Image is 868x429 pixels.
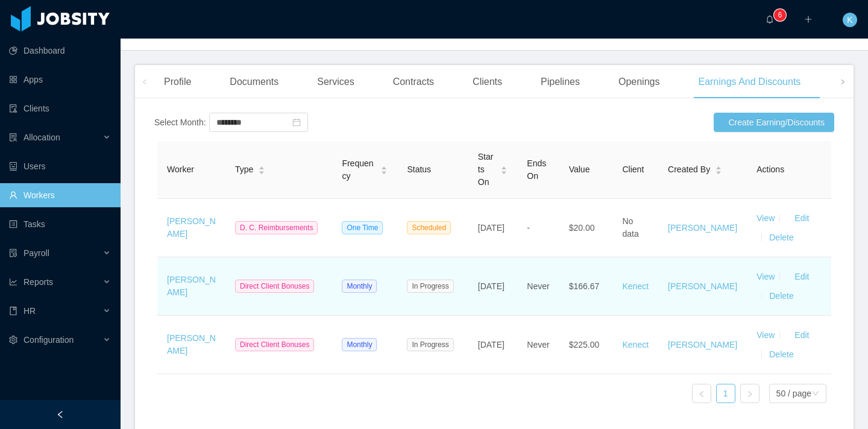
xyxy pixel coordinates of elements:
span: Starts On [478,151,496,189]
button: Edit [785,267,819,286]
div: Sort [715,164,722,173]
span: Never [527,340,549,349]
a: View [756,272,775,281]
span: Monthly [342,280,377,293]
div: Documents [220,65,288,99]
a: icon: userWorkers [9,183,111,207]
div: Pipelines [531,65,590,99]
span: Never [527,281,549,291]
i: icon: down [812,390,819,398]
div: Select Month: [154,116,206,129]
a: [PERSON_NAME] [167,333,216,355]
a: [PERSON_NAME] [668,281,737,291]
span: In Progress [407,280,453,293]
span: K [847,13,852,27]
li: Next Page [740,384,759,403]
i: icon: file-protect [9,249,17,257]
span: Frequency [342,157,376,183]
i: icon: right [746,390,753,398]
span: $20.00 [569,223,595,233]
button: Delete [767,228,796,247]
i: icon: caret-up [381,165,388,169]
a: icon: robotUsers [9,154,111,178]
i: icon: caret-down [259,169,265,173]
i: icon: line-chart [9,278,17,286]
button: Delete [767,345,796,364]
div: Services [307,65,363,99]
span: Client [623,164,644,174]
a: 1 [717,384,735,402]
li: Previous Page [692,384,711,403]
p: 6 [778,9,782,21]
i: icon: solution [9,133,17,142]
i: icon: bell [766,15,774,23]
i: icon: book [9,307,17,315]
i: icon: setting [9,336,17,344]
span: No data [623,216,639,239]
a: [PERSON_NAME] [167,216,216,239]
span: Scheduled [407,221,451,234]
a: [PERSON_NAME] [668,223,737,233]
a: icon: auditClients [9,96,111,121]
div: Profile [154,65,201,99]
span: Payroll [24,248,49,258]
div: Sort [380,164,388,173]
a: View [756,330,775,340]
span: Actions [756,164,784,174]
span: Ends On [527,158,546,181]
a: [PERSON_NAME] [668,340,737,349]
button: Edit [785,208,819,228]
a: Kenect [623,281,649,291]
span: $225.00 [569,340,600,349]
i: icon: caret-up [715,165,722,169]
a: [PERSON_NAME] [167,275,216,297]
span: Reports [24,277,53,287]
span: Worker [167,164,194,174]
span: Value [569,164,590,174]
span: Created By [668,163,710,176]
i: icon: right [840,79,846,85]
span: [DATE] [478,340,505,349]
button: icon: [object Object]Create Earning/Discounts [714,113,834,132]
i: icon: caret-down [715,169,722,173]
div: Sort [258,164,265,173]
div: Clients [463,65,512,99]
span: [DATE] [478,281,505,291]
div: Earnings And Discounts [688,65,810,99]
span: Monthly [342,338,377,351]
span: Direct Client Bonuses [235,280,314,293]
button: Edit [785,325,819,345]
span: One Time [342,221,383,234]
span: Type [235,163,253,176]
span: Direct Client Bonuses [235,338,314,351]
i: icon: plus [804,15,813,23]
i: icon: caret-up [501,165,508,169]
i: icon: calendar [292,118,301,127]
i: icon: caret-up [259,165,265,169]
i: icon: left [698,390,705,398]
a: icon: pie-chartDashboard [9,39,111,63]
span: Status [407,164,431,174]
button: Delete [767,286,796,305]
span: In Progress [407,338,453,351]
span: $166.67 [569,281,600,291]
span: Allocation [24,133,60,142]
a: Kenect [623,340,649,349]
sup: 6 [774,9,786,21]
span: [DATE] [478,223,505,233]
a: View [756,213,775,223]
i: icon: caret-down [381,169,388,173]
a: icon: profileTasks [9,212,111,236]
a: icon: appstoreApps [9,67,111,92]
span: D. C. Reimbursements [235,221,318,234]
span: Configuration [24,335,74,345]
i: icon: left [142,79,148,85]
span: - [527,223,530,233]
div: Sort [500,164,508,173]
i: icon: caret-down [501,169,508,173]
div: Openings [609,65,670,99]
li: 1 [716,384,735,403]
span: HR [24,306,36,316]
div: 50 / page [776,384,811,402]
div: Contracts [383,65,444,99]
